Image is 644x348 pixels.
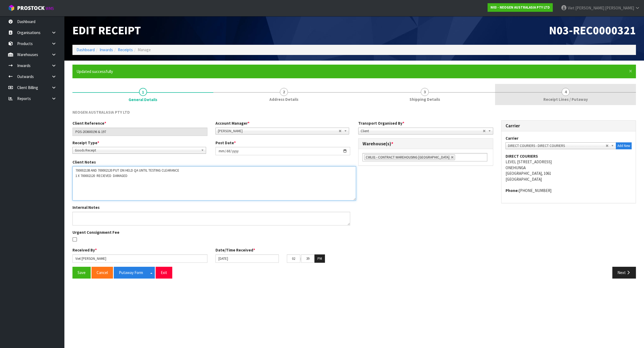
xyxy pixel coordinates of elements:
[280,88,288,96] span: 2
[72,128,207,136] input: Client Reference
[72,267,91,278] button: Save
[605,5,634,10] span: [PERSON_NAME]
[72,23,141,38] span: Edit Receipt
[506,154,538,159] strong: DIRECT COURIERS
[616,142,632,149] button: Add New
[72,229,119,235] label: Urgent Consignment Fee
[287,254,300,263] input: HH
[215,254,279,263] input: Date/Time received
[215,120,250,126] label: Account Manager
[506,188,632,193] address: [PHONE_NUMBER]
[269,97,298,102] span: Address Details
[46,6,54,11] small: WMS
[549,23,636,38] span: N03-REC0000321
[612,267,636,278] button: Next
[72,110,130,115] span: NEOGEN AUSTRALASIA PTY LTD
[363,141,489,146] h3: Warehouse(s)
[72,120,106,126] label: Client Reference
[629,67,632,75] span: ×
[562,88,570,96] span: 4
[358,120,404,126] label: Transport Organised By
[100,47,113,52] a: Inwards
[8,5,15,11] img: cube-alt.png
[366,155,449,160] span: CWL01 - CONTRACT WAREHOUSING [GEOGRAPHIC_DATA]
[421,88,429,96] span: 3
[506,135,518,141] label: Carrier
[72,205,100,210] label: Internal Notes
[409,97,440,102] span: Shipping Details
[72,159,96,165] label: Client Notes
[568,5,604,10] span: Viet [PERSON_NAME]
[508,143,606,149] span: DIRECT COURIERS - DIRECT COURIERS
[301,254,314,263] input: MM
[300,254,301,263] td: :
[76,69,113,74] span: Updated successfully
[72,247,97,253] label: Received By
[75,147,199,154] span: Goods Receipt
[314,254,325,263] button: PM
[72,140,99,146] label: Receipt Type
[114,267,148,278] button: Putaway Form
[506,153,632,182] address: LEVEL [STREET_ADDRESS] ONEHUNGA [GEOGRAPHIC_DATA], 1061 [GEOGRAPHIC_DATA]
[76,47,95,52] a: Dashboard
[361,128,483,134] span: Client
[506,188,519,193] strong: phone
[92,267,113,278] button: Cancel
[156,267,172,278] button: Exit
[215,140,236,146] label: Post Date
[543,97,588,102] span: Receipt Lines / Putaway
[218,128,339,134] span: [PERSON_NAME]
[491,5,550,10] strong: N03 - NEOGEN AUSTRALASIA PTY LTD
[118,47,133,52] a: Receipts
[17,5,45,12] span: ProStock
[72,105,636,283] span: General Details
[506,123,632,128] h3: Carrier
[215,247,255,253] label: Date/Time Received
[139,88,147,96] span: 1
[129,97,157,102] span: General Details
[488,3,553,12] a: N03 - NEOGEN AUSTRALASIA PTY LTD
[138,47,151,52] span: Manage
